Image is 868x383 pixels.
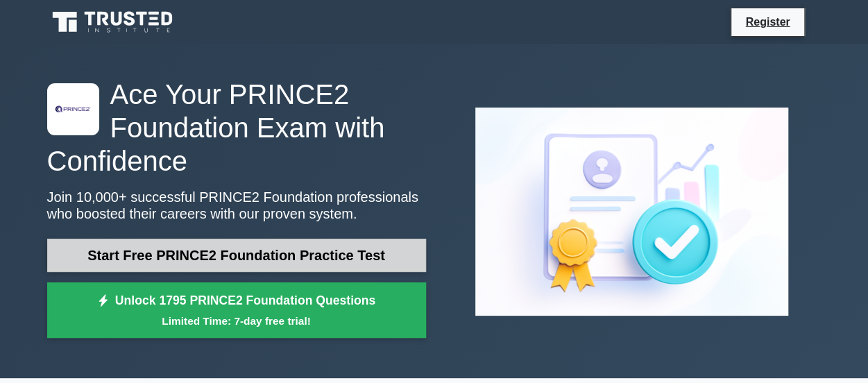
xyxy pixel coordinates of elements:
[47,282,426,338] a: Unlock 1795 PRINCE2 Foundation QuestionsLimited Time: 7-day free trial!
[737,13,798,31] a: Register
[65,313,409,329] small: Limited Time: 7-day free trial!
[47,189,426,222] p: Join 10,000+ successful PRINCE2 Foundation professionals who boosted their careers with our prove...
[464,96,799,327] img: PRINCE2 Foundation Preview
[47,78,426,178] h1: Ace Your PRINCE2 Foundation Exam with Confidence
[47,239,426,272] a: Start Free PRINCE2 Foundation Practice Test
